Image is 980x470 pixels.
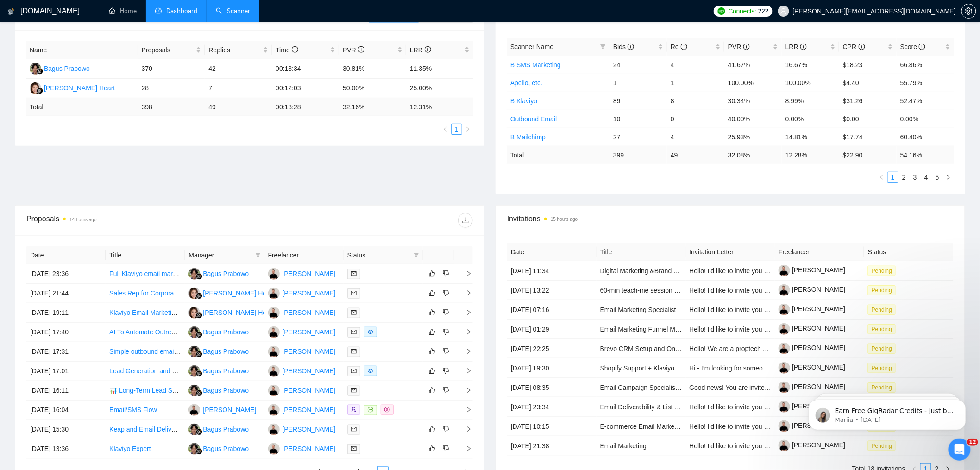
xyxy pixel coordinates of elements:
a: B Mailchimp [510,133,546,141]
li: 4 [921,172,932,183]
span: like [429,289,435,297]
li: 2 [898,172,910,183]
button: like [427,268,438,279]
a: B Klaviyo [510,97,537,105]
a: Klaviyo Email Marketing Specialist for Shopify Children’s Jewelry Brand [109,309,314,316]
img: c12q8UQqTCt9uInQ4QNesLNq05VpULIt_5oE0K8xmHGTWpRK1uIq74pYAyliNDDF3N [779,401,790,413]
a: 4 [921,172,931,182]
td: $4.40 [839,74,897,92]
div: Bagus Prabowo [203,385,249,395]
a: Email Marketing [600,442,647,450]
a: GH[PERSON_NAME] [268,347,336,355]
a: GH[PERSON_NAME] [268,328,336,335]
img: GH [268,268,280,280]
img: BP [188,385,200,396]
a: BPBagus Prabowo [30,64,90,72]
a: 60-min teach-me session (DNS + email templates) [600,287,745,294]
button: like [427,307,438,318]
td: 00:13:28 [272,98,339,116]
button: dislike [440,268,452,279]
img: BP [30,63,41,75]
a: Email Deliverability & List Optimization Specialist (ActiveCampaign Expert) [600,403,814,411]
span: Pending [868,305,896,315]
a: [PERSON_NAME] [779,441,845,449]
img: gigradar-bm.png [196,351,202,357]
td: 11.35% [406,59,473,79]
button: dislike [440,346,452,357]
span: dislike [443,328,449,336]
td: 42 [205,59,272,79]
span: filter [600,44,606,50]
button: like [427,385,438,396]
button: dislike [440,365,452,376]
button: like [427,424,438,435]
a: [PERSON_NAME] [779,266,845,274]
a: Full Klaviyo email marketing flow build [109,270,219,277]
span: left [879,175,885,180]
li: 1 [451,124,462,135]
img: GH [268,326,280,338]
button: like [427,288,438,299]
a: Klaviyo Expert [109,445,151,452]
button: dislike [440,424,452,435]
img: BP [188,365,200,377]
span: dislike [443,445,449,452]
span: Pending [868,344,896,354]
span: PVR [343,46,364,54]
iframe: Intercom notifications message [795,380,980,445]
div: [PERSON_NAME] [283,269,336,279]
a: Simple outbound email lead generation [109,348,222,355]
a: 5 [932,172,942,182]
a: AI To Automate Outreach [109,328,182,336]
span: 12 [967,439,978,446]
span: filter [255,252,261,258]
span: left [443,126,448,132]
span: info-circle [292,46,298,53]
span: like [429,270,435,277]
span: like [429,328,435,336]
td: 0.00% [782,110,839,128]
img: BP [188,424,200,435]
td: 10 [609,110,667,128]
td: 7 [205,79,272,98]
div: Bagus Prabowo [203,327,249,337]
td: 32.16 % [339,98,406,116]
span: Pending [868,266,896,276]
span: Pending [868,324,896,334]
div: Bagus Prabowo [203,366,249,376]
span: info-circle [681,44,687,50]
span: mail [351,290,357,296]
li: Previous Page [440,124,451,135]
a: Shopify Support + Klaviyo Email Flow Setup, Build & Design [600,364,773,372]
span: dislike [443,367,449,375]
th: Proposals [138,41,205,59]
a: GH[PERSON_NAME] [268,269,336,277]
a: GH[PERSON_NAME] [268,367,336,374]
a: Email Campaign Specialist Needed for Targeted Marketing [600,384,768,391]
span: Time [276,46,298,54]
td: $31.26 [839,92,897,110]
img: c12q8UQqTCt9uInQ4QNesLNq05VpULIt_5oE0K8xmHGTWpRK1uIq74pYAyliNDDF3N [779,362,790,374]
a: Email Marketing Funnel Migration from ConvertKit to ActiveCampaign [600,326,799,333]
span: dislike [443,426,449,433]
a: homeHome [109,7,137,15]
td: 89 [609,92,667,110]
span: setting [962,7,976,15]
img: GH [268,288,280,299]
td: 4 [667,56,724,74]
a: Keap and Email Deliverability Expert Needed / DKIM / SPF [109,426,278,433]
img: GH [268,365,280,377]
div: [PERSON_NAME] [283,288,336,298]
img: GH [268,346,280,357]
span: mail [351,368,357,374]
td: 0 [667,110,724,128]
button: dislike [440,288,452,299]
a: 2 [899,172,909,182]
div: [PERSON_NAME] [283,327,336,337]
img: gigradar-bm.png [196,273,202,280]
img: GH [268,424,280,435]
a: GH[PERSON_NAME] [268,406,336,413]
a: 1 [888,172,898,182]
a: KH[PERSON_NAME] Heart [188,289,274,296]
div: [PERSON_NAME] [283,366,336,376]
